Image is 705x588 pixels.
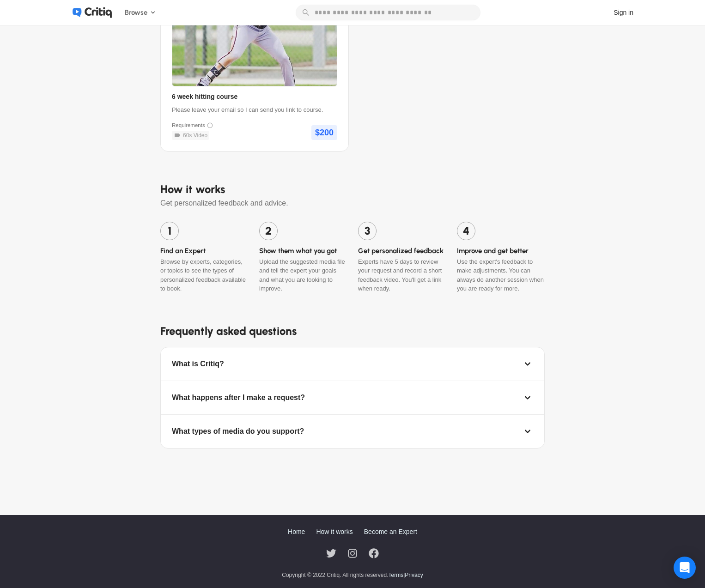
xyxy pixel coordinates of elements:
span: Become an Expert [364,528,417,535]
span: Browse by experts, categories, or topics to see the types of personalized feedback available to b... [160,257,248,293]
div: Open Intercom Messenger [674,557,696,579]
span: Frequently asked questions [160,323,545,339]
div: What is Critiq? [172,358,224,370]
a: Terms [389,572,404,578]
span: Find an Expert [160,246,248,256]
a: Become an Expert [364,526,417,537]
span: 60s video [183,132,207,139]
span: Browse [125,7,147,18]
span: Get personalized feedback [358,246,446,256]
div: Sign in [614,8,633,18]
div: What types of media do you support? [172,426,304,437]
span: Get personalized feedback and advice. [160,198,545,214]
span: 2 [259,222,278,240]
span: 1 [160,222,179,240]
span: 3 [358,222,377,240]
span: Use the expert's feedback to make adjustments. You can always do another session when you are rea... [457,257,545,293]
span: Experts have 5 days to review your request and record a short feedback video. You'll get a link w... [358,257,446,293]
span: | [403,572,405,578]
span: Home [288,528,305,535]
span: Show them what you got [259,246,347,256]
span: How it works [160,181,545,198]
span: Improve and get better [457,246,545,256]
a: How it works [316,526,352,537]
a: Home [288,526,305,537]
span: Please leave your email so I can send you link to course. [172,105,323,115]
span: Copyright © 2022 Critiq. All rights reserved. [282,571,423,579]
span: 4 [457,222,475,240]
span: $200 [311,125,337,140]
span: How it works [316,528,352,535]
span: Requirements [172,121,205,129]
div: What happens after I make a request? [172,392,305,403]
a: Privacy [405,572,423,578]
a: 6 week hitting coursePlease leave your email so I can send you link to course. [172,92,337,115]
span: 6 week hitting course [172,92,237,102]
span: Upload the suggested media file and tell the expert your goals and what you are looking to improve. [259,257,347,293]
